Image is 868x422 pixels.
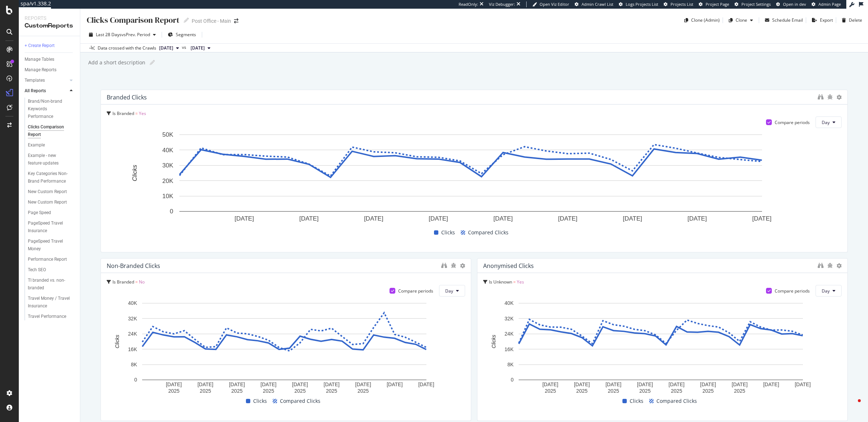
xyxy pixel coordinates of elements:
[292,382,308,388] text: [DATE]
[619,1,658,7] a: Logs Projects List
[688,216,707,222] text: [DATE]
[772,17,803,23] div: Schedule Email
[326,388,337,394] text: 2025
[162,178,174,184] text: 20K
[355,382,371,388] text: [DATE]
[229,382,245,388] text: [DATE]
[28,209,75,217] a: Page Speed
[28,170,71,185] div: Key Categories Non-Brand Performance
[608,388,619,394] text: 2025
[505,346,514,352] text: 16K
[681,14,720,26] button: Clone (Admin)
[192,17,231,25] div: Post Office - Main
[364,216,383,222] text: [DATE]
[28,219,69,235] div: PageSpeed Travel Insurance
[822,119,830,125] span: Day
[726,14,756,26] button: Clone
[575,1,613,7] a: Admin Crawl List
[197,382,213,388] text: [DATE]
[28,188,67,196] div: New Custom Report
[191,45,205,51] span: 2025 Aug. 25th
[25,42,75,50] a: + Create Report
[763,382,779,388] text: [DATE]
[107,262,160,269] div: Non-branded Clicks
[28,170,75,185] a: Key Categories Non-Brand Performance
[107,299,462,396] svg: A chart.
[28,199,75,206] a: New Custom Report
[702,388,714,394] text: 2025
[752,216,772,222] text: [DATE]
[451,263,456,268] div: bug
[28,199,67,206] div: New Custom Report
[387,382,403,388] text: [DATE]
[184,18,189,23] i: Edit report name
[623,216,642,222] text: [DATE]
[182,44,188,51] span: vs
[626,1,658,7] span: Logs Projects List
[25,42,55,50] div: + Create Report
[25,56,54,63] div: Manage Tables
[28,98,71,120] div: Brand/Non-brand Keywords Performance
[135,279,138,285] span: =
[235,216,254,222] text: [DATE]
[128,331,137,337] text: 24K
[98,45,156,51] div: Data crossed with the Crawls
[28,277,69,292] div: TI branded vs. non-branded
[775,288,810,294] div: Compare periods
[558,216,578,222] text: [DATE]
[122,31,150,38] span: vs Prev. Period
[25,66,56,74] div: Manage Reports
[827,263,833,268] div: bug
[507,362,514,367] text: 8K
[671,1,693,7] span: Projects List
[669,382,685,388] text: [DATE]
[776,1,806,7] a: Open in dev
[188,44,213,52] button: [DATE]
[28,123,69,138] div: Clicks Comparison Report
[28,256,75,263] a: Performance Report
[28,209,51,217] div: Page Speed
[114,335,120,348] text: Clicks
[818,1,841,7] span: Admin Page
[489,279,512,285] span: Is Unknown
[28,141,75,149] a: Example
[101,258,471,421] div: Non-branded ClicksIs Branded = NoCompare periodsDayA chart.ClicksCompared Clicks
[429,216,448,222] text: [DATE]
[637,382,653,388] text: [DATE]
[28,295,75,310] a: Travel Money / Travel Insurance
[112,279,134,285] span: Is Branded
[441,228,455,237] span: Clicks
[818,263,824,268] div: binoculars
[25,77,45,84] div: Templates
[706,1,729,7] span: Project Page
[168,388,179,394] text: 2025
[849,17,862,23] div: Delete
[691,17,720,23] div: Clone (Admin)
[25,22,74,30] div: CustomReports
[736,17,747,23] div: Clone
[139,110,146,116] span: Yes
[582,1,613,7] span: Admin Crawl List
[477,258,848,421] div: Anonymised ClicksIs Unknown = YesCompare periodsDayA chart.ClicksCompared Clicks
[96,31,122,38] span: Last 28 Days
[134,377,137,383] text: 0
[162,162,174,169] text: 30K
[101,90,848,252] div: Branded ClicksIs Branded = YesCompare periodsDayA chart.ClicksCompared Clicks
[700,382,716,388] text: [DATE]
[156,44,182,52] button: [DATE]
[107,131,835,227] div: A chart.
[28,188,75,196] a: New Custom Report
[28,313,66,320] div: Travel Performance
[483,299,838,396] svg: A chart.
[505,331,514,337] text: 24K
[732,382,748,388] text: [DATE]
[489,1,515,7] div: Viz Debugger:
[139,279,145,285] span: No
[505,316,514,321] text: 32K
[131,362,137,367] text: 8K
[735,1,771,7] a: Project Settings
[28,141,45,149] div: Example
[28,266,46,274] div: Tech SEO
